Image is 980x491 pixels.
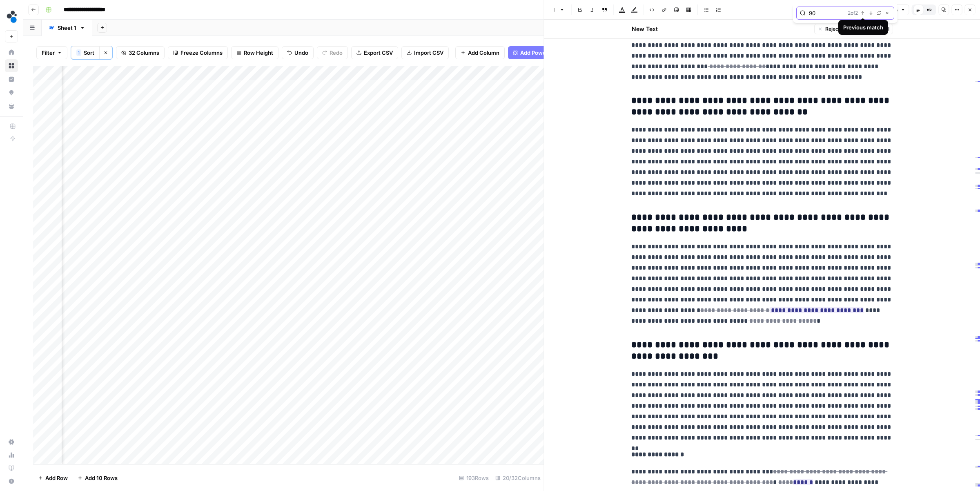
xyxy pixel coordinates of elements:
[492,471,544,484] div: 20/32 Columns
[364,49,393,57] span: Export CSV
[456,471,492,484] div: 193 Rows
[282,46,314,59] button: Undo
[168,46,228,59] button: Freeze Columns
[5,73,18,86] a: Insights
[5,7,18,27] button: Workspace: spot.ai
[520,49,565,57] span: Add Power Agent
[5,435,18,449] a: Settings
[455,46,505,59] button: Add Column
[330,49,343,57] span: Redo
[814,24,851,34] button: Reject All
[116,46,165,59] button: 32 Columns
[85,474,118,482] span: Add 10 Rows
[5,9,20,24] img: spot.ai Logo
[71,46,99,59] button: 1Sort
[5,46,18,59] a: Home
[5,100,18,113] a: Your Data
[36,46,67,59] button: Filter
[468,49,499,57] span: Add Column
[508,46,570,59] button: Add Power Agent
[180,49,223,57] span: Freeze Columns
[58,24,76,32] div: Sheet 1
[76,49,81,56] div: 1
[33,471,73,484] button: Add Row
[5,449,18,462] a: Usage
[5,475,18,488] button: Help + Support
[45,474,68,482] span: Add Row
[244,49,273,57] span: Row Height
[5,59,18,72] a: Browse
[84,49,94,57] span: Sort
[401,46,449,59] button: Import CSV
[351,46,398,59] button: Export CSV
[42,20,92,36] a: Sheet 1
[317,46,348,59] button: Redo
[809,9,844,17] input: Search
[42,49,55,57] span: Filter
[5,462,18,475] a: Learning Hub
[5,86,18,99] a: Opportunities
[843,23,883,31] div: Previous match
[73,471,122,484] button: Add 10 Rows
[294,49,308,57] span: Undo
[825,25,847,33] span: Reject All
[414,49,443,57] span: Import CSV
[631,25,657,33] h2: New Text
[78,49,80,56] span: 1
[848,9,858,17] span: 2 of 2
[129,49,159,57] span: 32 Columns
[231,46,278,59] button: Row Height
